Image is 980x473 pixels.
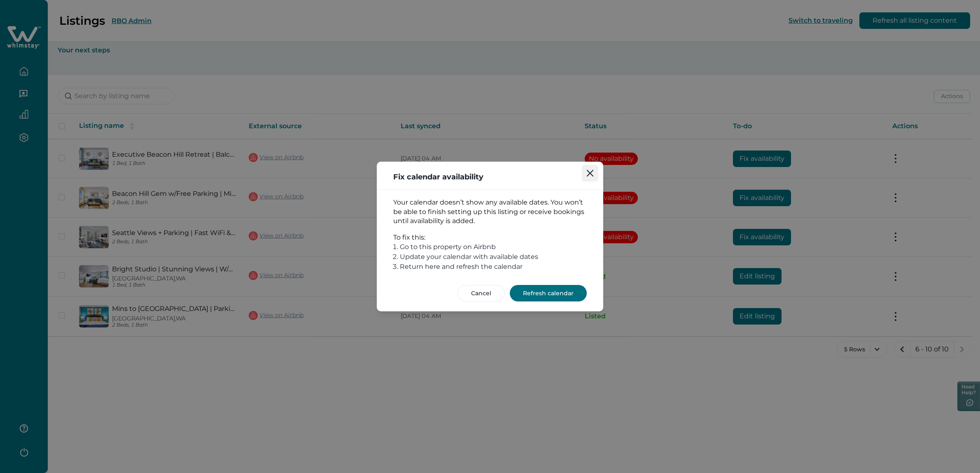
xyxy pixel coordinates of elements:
[400,252,587,262] li: Update your calendar with available dates
[582,165,598,181] button: Close
[393,198,587,226] p: Your calendar doesn’t show any available dates. You won’t be able to finish setting up this listi...
[400,242,587,252] li: Go to this property on Airbnb
[377,162,603,189] header: Fix calendar availability
[400,262,587,272] li: Return here and refresh the calendar
[457,285,505,301] button: Cancel
[393,233,587,242] p: To fix this:
[510,285,587,301] button: Refresh calendar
